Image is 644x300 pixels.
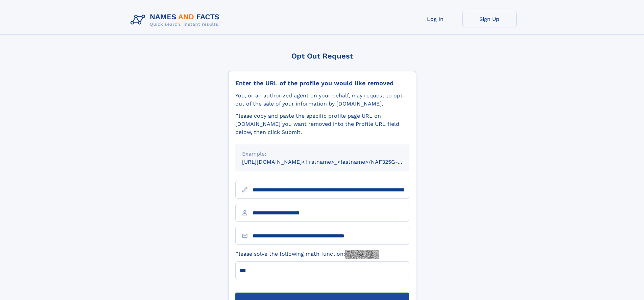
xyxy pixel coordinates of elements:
[235,79,409,87] div: Enter the URL of the profile you would like removed
[242,159,422,165] small: [URL][DOMAIN_NAME]<firstname>_<lastname>/NAF325G-xxxxxxxx
[235,250,379,259] label: Please solve the following math function:
[242,150,402,158] div: Example:
[235,92,409,108] div: You, or an authorized agent on your behalf, may request to opt-out of the sale of your informatio...
[228,52,416,60] div: Opt Out Request
[235,112,409,136] div: Please copy and paste the specific profile page URL on [DOMAIN_NAME] you want removed into the Pr...
[462,11,517,27] a: Sign Up
[128,11,225,29] img: Logo Names and Facts
[408,11,462,27] a: Log In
